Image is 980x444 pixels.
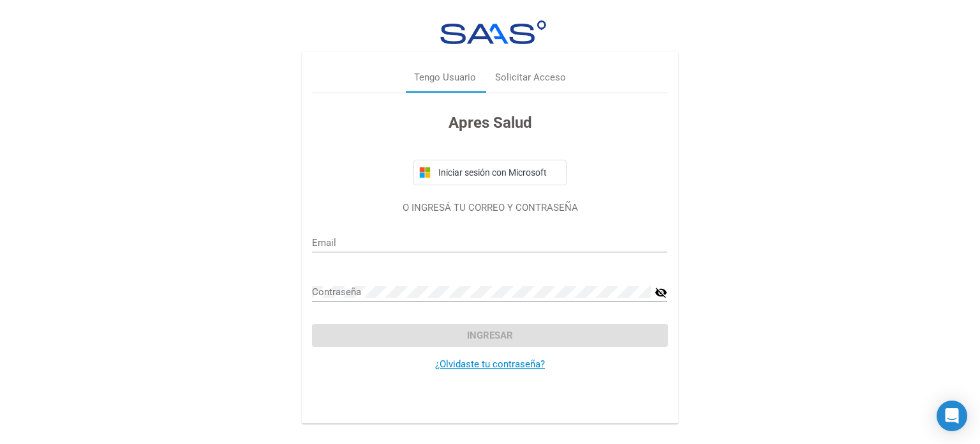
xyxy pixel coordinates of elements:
[312,111,667,134] h3: Apres Salud
[413,160,567,185] button: Iniciar sesión con Microsoft
[655,285,667,300] mat-icon: visibility_off
[435,358,545,370] a: ¿Olvidaste tu contraseña?
[312,201,667,215] p: O INGRESÁ TU CORREO Y CONTRASEÑA
[937,401,967,431] div: Open Intercom Messenger
[436,167,561,178] span: Iniciar sesión con Microsoft
[312,324,667,347] button: Ingresar
[467,330,513,341] span: Ingresar
[414,70,476,85] div: Tengo Usuario
[495,70,566,85] div: Solicitar Acceso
